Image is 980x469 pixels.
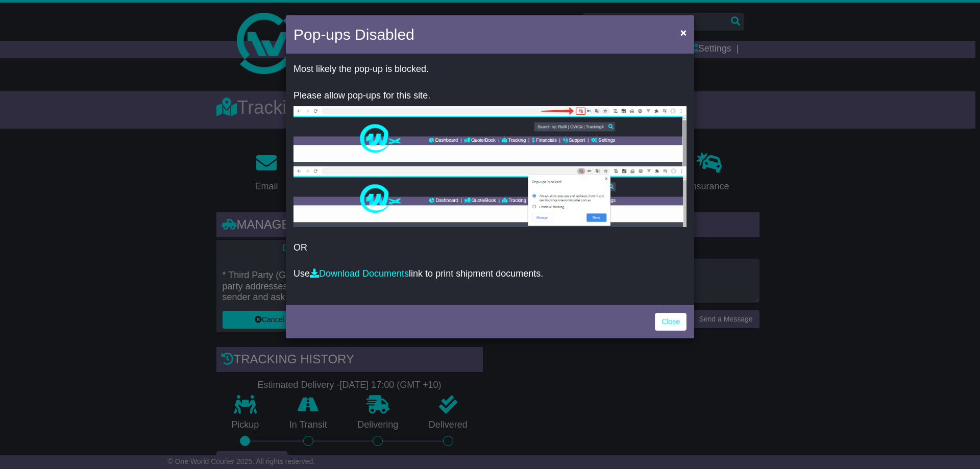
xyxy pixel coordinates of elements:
p: Most likely the pop-up is blocked. [293,64,687,75]
span: × [680,27,687,38]
img: allow-popup-1.png [293,106,687,166]
a: Download Documents [310,268,409,279]
div: OR [286,56,694,303]
p: Use link to print shipment documents. [293,268,687,280]
img: allow-popup-2.png [293,166,687,227]
h4: Pop-ups Disabled [293,23,414,46]
p: Please allow pop-ups for this site. [293,90,687,102]
a: Close [655,313,687,331]
button: Close [675,22,692,43]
